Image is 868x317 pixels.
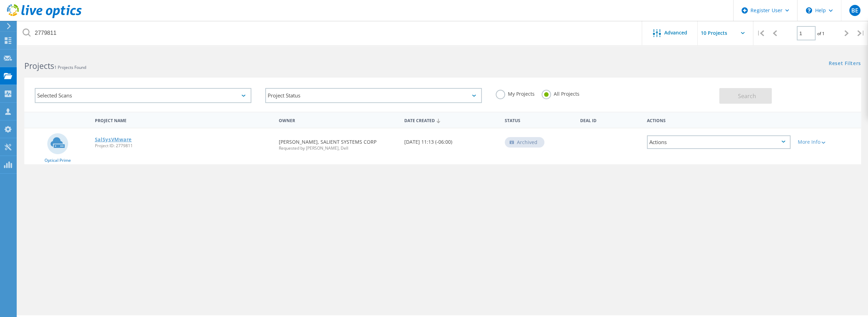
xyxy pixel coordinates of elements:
span: of 1 [817,31,825,37]
div: | [753,21,768,46]
div: Actions [643,113,794,126]
div: [DATE] 11:13 (-06:00) [401,128,501,151]
span: Requested by [PERSON_NAME], Dell [279,146,397,150]
div: Archived [505,137,544,148]
label: All Projects [542,90,579,96]
b: Projects [24,60,54,71]
span: Search [738,92,756,100]
div: Deal Id [577,113,644,126]
div: Date Created [401,113,501,127]
input: Search projects by name, owner, ID, company, etc [17,21,642,45]
div: Actions [647,135,790,149]
a: SalSysVMware [95,137,132,142]
div: Owner [275,113,401,126]
span: Optical Prime [44,158,71,163]
svg: \n [806,7,812,14]
a: Live Optics Dashboard [7,15,82,19]
div: Status [501,113,577,126]
div: Selected Scans [35,88,251,103]
div: Project Name [91,113,276,126]
span: Project ID: 2779811 [95,144,272,148]
a: Reset Filters [829,61,861,67]
div: [PERSON_NAME], SALIENT SYSTEMS CORP [275,128,401,157]
span: Advanced [664,30,687,35]
div: | [854,21,868,46]
label: My Projects [496,90,535,96]
span: BE [851,8,858,13]
div: More Info [797,140,858,144]
button: Search [719,88,772,104]
span: 1 Projects Found [54,64,86,70]
div: Project Status [265,88,482,103]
